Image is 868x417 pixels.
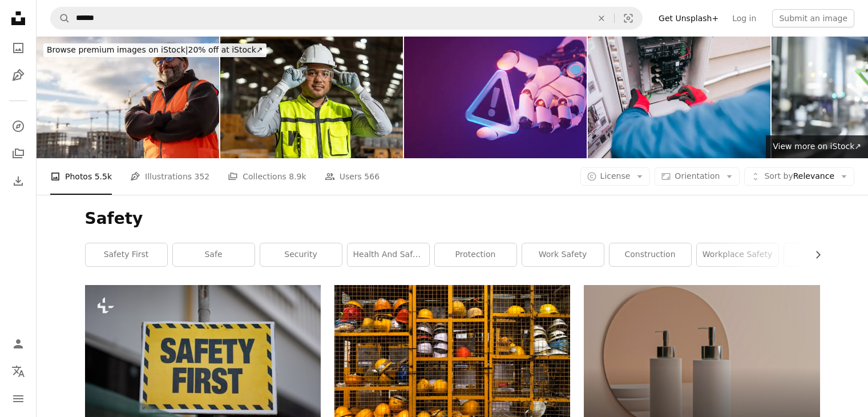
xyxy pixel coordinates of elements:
a: protection [435,243,516,266]
button: Visual search [615,7,642,29]
a: Log in [725,9,763,27]
button: Search Unsplash [51,7,70,29]
span: Browse premium images on iStock | [47,45,188,54]
a: Collections [7,142,30,165]
a: Download History [7,170,30,193]
img: Electrician Working on Solar Panel Specific Electrical Panel [588,37,770,158]
span: Sort by [764,171,793,181]
span: 8.9k [289,170,306,183]
img: Close up technician engineer wearing and adjust protective safety glasses. Safety equipment for i... [220,37,403,158]
a: a rack filled with lots of yellow hard hats [334,351,570,362]
img: Futuristic Robotic Hand Holding a Glowing Warning Sign in Cyber Space [404,37,587,158]
form: Find visuals sitewide [50,7,643,30]
button: License [580,167,651,186]
a: security [260,243,342,266]
a: Collections 8.9k [228,158,306,195]
span: View more on iStock ↗ [773,142,861,151]
a: View more on iStock↗ [766,135,868,158]
img: Smiling Construction Worker At the Construction site [37,37,219,158]
button: Menu [7,387,30,410]
a: safe [173,243,255,266]
button: scroll list to the right [808,243,820,266]
a: Log in / Sign up [7,332,30,355]
button: Sort byRelevance [744,167,854,186]
h1: Safety [85,209,820,229]
span: Orientation [675,171,720,181]
a: health and safety [348,243,429,266]
a: Illustrations 352 [130,158,209,195]
a: Browse premium images on iStock|20% off at iStock↗ [37,37,273,64]
span: 20% off at iStock ↗ [47,45,263,54]
a: Illustrations [7,64,30,87]
span: 352 [195,170,210,183]
button: Orientation [655,167,740,186]
a: work safety [522,243,604,266]
a: Explore [7,115,30,138]
a: construction [609,243,691,266]
a: Users 566 [325,158,380,195]
a: workplace safety [697,243,778,266]
a: trust [784,243,866,266]
button: Clear [589,7,614,29]
button: Submit an image [772,9,854,27]
a: Get Unsplash+ [652,9,725,27]
span: Relevance [764,171,834,182]
a: safety first [86,243,167,266]
span: License [600,171,631,181]
button: Language [7,360,30,383]
span: 566 [364,170,380,183]
a: Photos [7,37,30,59]
a: a yellow and black safety first sign on a pole [85,358,321,368]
